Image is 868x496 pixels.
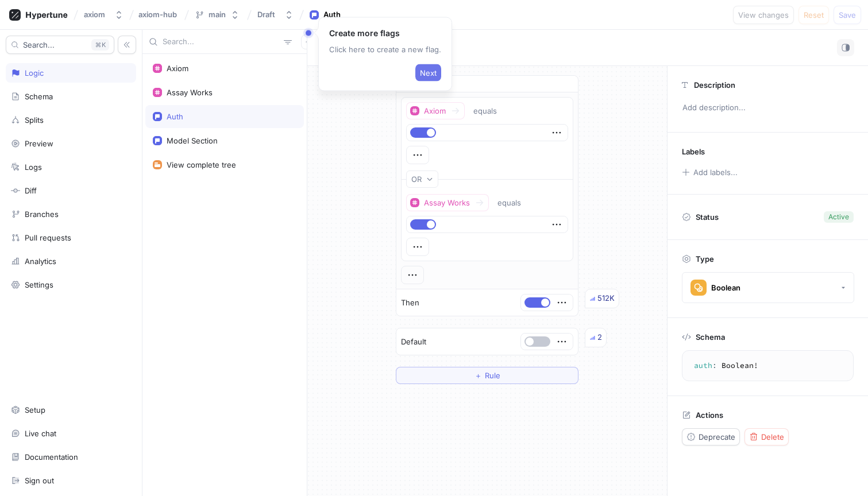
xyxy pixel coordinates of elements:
[25,68,44,77] div: Logic
[687,355,848,376] textarea: auth: Boolean!
[597,332,602,343] div: 2
[804,11,824,18] span: Reset
[91,39,109,51] div: K
[167,160,236,169] div: View complete tree
[138,10,177,18] span: axiom-hub
[694,80,735,90] p: Description
[167,88,213,97] div: Assay Works
[25,162,42,172] div: Logs
[696,209,719,225] p: Status
[474,372,482,379] span: ＋
[253,5,298,24] button: Draft
[25,186,37,195] div: Diff
[167,136,218,145] div: Model Section
[761,433,784,440] span: Delete
[257,10,275,20] div: Draft
[682,272,854,303] button: Boolean
[167,64,188,73] div: Axiom
[190,5,244,24] button: main
[828,212,849,222] div: Active
[25,405,45,414] div: Setup
[696,410,723,420] p: Actions
[497,198,521,208] div: equals
[406,102,465,119] button: Axiom
[84,10,105,20] div: axiom
[424,198,470,208] div: Assay Works
[834,6,861,24] button: Save
[682,428,740,445] button: Deprecate
[473,106,497,116] div: equals
[401,336,426,348] p: Default
[323,9,341,21] div: Auth
[424,106,446,116] div: Axiom
[25,257,56,266] div: Analytics
[25,115,44,125] div: Splits
[678,165,741,180] button: Add labels...
[677,98,858,118] p: Add description...
[25,139,53,148] div: Preview
[6,36,114,54] button: Search...K
[696,332,725,342] p: Schema
[738,11,789,18] span: View changes
[396,367,578,384] button: ＋Rule
[25,233,71,242] div: Pull requests
[699,433,735,440] span: Deprecate
[597,293,615,304] div: 512K
[798,6,829,24] button: Reset
[406,194,489,211] button: Assay Works
[167,112,183,121] div: Auth
[733,6,794,24] button: View changes
[492,194,538,211] button: equals
[485,372,500,379] span: Rule
[25,280,53,289] div: Settings
[411,175,422,184] div: OR
[25,92,53,101] div: Schema
[23,41,55,48] span: Search...
[79,5,128,24] button: axiom
[25,210,59,219] div: Branches
[25,452,78,462] div: Documentation
[711,283,740,293] div: Boolean
[163,36,279,48] input: Search...
[744,428,789,445] button: Delete
[25,476,54,485] div: Sign out
[682,147,705,156] p: Labels
[6,447,136,467] a: Documentation
[401,297,419,309] p: Then
[468,102,514,119] button: equals
[696,254,714,263] p: Type
[25,429,56,438] div: Live chat
[406,170,438,188] button: OR
[839,11,856,18] span: Save
[209,10,226,20] div: main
